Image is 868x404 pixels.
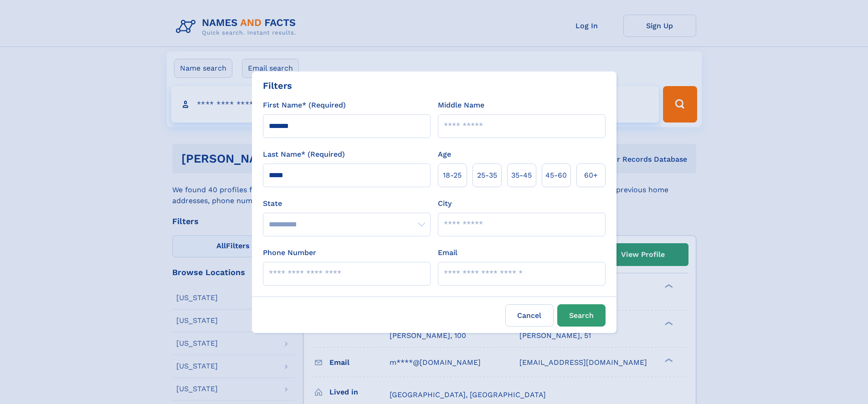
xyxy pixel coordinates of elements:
label: Middle Name [438,100,484,111]
button: Search [557,304,606,327]
label: Email [438,247,457,258]
label: Cancel [505,304,554,327]
label: State [263,198,431,209]
label: Age [438,149,451,160]
span: 60+ [584,170,598,181]
span: 25‑35 [477,170,497,181]
div: Filters [263,79,292,92]
span: 18‑25 [443,170,462,181]
span: 35‑45 [511,170,532,181]
label: First Name* (Required) [263,100,346,111]
label: City [438,198,452,209]
span: 45‑60 [545,170,567,181]
label: Last Name* (Required) [263,149,345,160]
label: Phone Number [263,247,316,258]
